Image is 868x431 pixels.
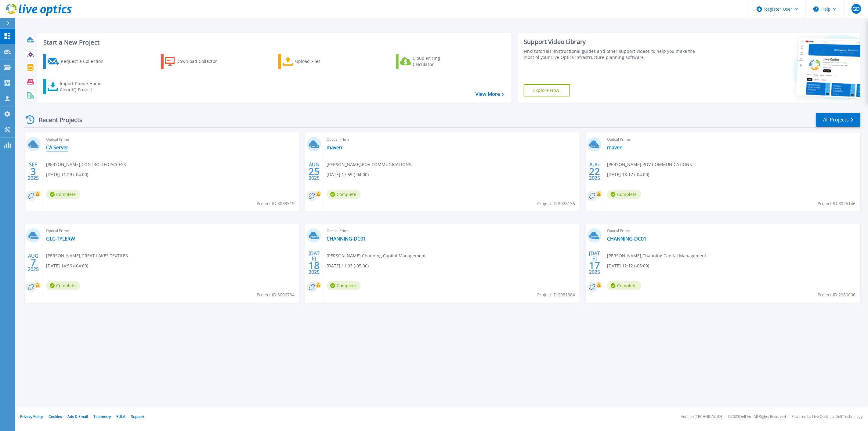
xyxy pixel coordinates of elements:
[131,414,144,419] a: Support
[46,136,295,143] span: Optical Prime
[295,55,344,67] div: Upload Files
[607,236,646,242] a: CHANNING-DC01
[309,169,320,174] span: 25
[589,169,600,174] span: 22
[327,190,361,199] span: Complete
[46,236,75,242] a: GLC-TYLERW
[607,171,649,178] span: [DATE] 18:17 (-04:00)
[524,84,570,96] a: Explore Now!
[607,281,641,290] span: Complete
[27,252,39,274] div: AUG 2025
[818,292,856,298] span: Project ID: 2980006
[816,113,860,127] a: All Projects
[176,55,225,67] div: Download Collector
[43,54,111,69] a: Request a Collection
[20,414,43,419] a: Privacy Policy
[681,415,722,419] li: Version: [TECHNICAL_ID]
[327,144,342,150] a: maven
[852,6,860,11] span: GD
[476,91,504,97] a: View More
[327,281,361,290] span: Complete
[607,263,649,269] span: [DATE] 12:12 (-05:00)
[791,415,863,419] li: Powered by Live Optics, a Dell Technology
[524,38,702,46] div: Support Video Library
[413,55,461,67] div: Cloud Pricing Calculator
[327,252,426,259] span: [PERSON_NAME] , Channing Capital Management
[607,136,856,143] span: Optical Prime
[308,252,320,274] div: [DATE] 2025
[589,263,600,268] span: 17
[327,227,576,234] span: Optical Prime
[49,414,62,419] a: Cookies
[93,414,111,419] a: Telemetry
[607,227,856,234] span: Optical Prime
[537,292,575,298] span: Project ID: 2981384
[161,54,229,69] a: Download Collector
[61,55,110,67] div: Request a Collection
[589,160,600,183] div: AUG 2025
[327,263,369,269] span: [DATE] 11:03 (-05:00)
[46,190,80,199] span: Complete
[27,160,39,183] div: SEP 2025
[607,190,641,199] span: Complete
[309,263,320,268] span: 18
[31,169,36,174] span: 3
[308,160,320,183] div: AUG 2025
[46,171,88,178] span: [DATE] 11:29 (-04:00)
[524,48,702,60] div: Find tutorials, instructional guides and other support videos to help you make the most of your L...
[67,414,88,419] a: Ads & Email
[607,161,692,168] span: [PERSON_NAME] , POV COMMUNICATIONS
[537,200,575,207] span: Project ID: 3028136
[589,252,600,274] div: [DATE] 2025
[327,161,411,168] span: [PERSON_NAME] , POV COMMUNICATIONS
[46,161,126,168] span: [PERSON_NAME] , CONTROLLED ACCESS
[396,54,464,69] a: Cloud Pricing Calculator
[60,81,107,93] div: Import Phone Home CloudIQ Project
[818,200,856,207] span: Project ID: 3025146
[46,144,68,150] a: CA Server
[24,112,91,127] div: Recent Projects
[327,136,576,143] span: Optical Prime
[257,292,295,298] span: Project ID: 3006734
[278,54,346,69] a: Upload Files
[43,39,504,46] h3: Start a New Project
[116,414,125,419] a: EULA
[607,144,623,150] a: maven
[728,415,786,419] li: © 2025 Dell Inc. All Rights Reserved
[46,227,295,234] span: Optical Prime
[257,200,295,207] span: Project ID: 3039519
[46,281,80,290] span: Complete
[31,260,36,265] span: 7
[327,171,369,178] span: [DATE] 17:59 (-04:00)
[46,263,88,269] span: [DATE] 14:56 (-04:00)
[327,236,366,242] a: CHANNING-DC01
[607,252,706,259] span: [PERSON_NAME] , Channing Capital Management
[46,252,128,259] span: [PERSON_NAME] , GREAT LAKES TEXTILES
